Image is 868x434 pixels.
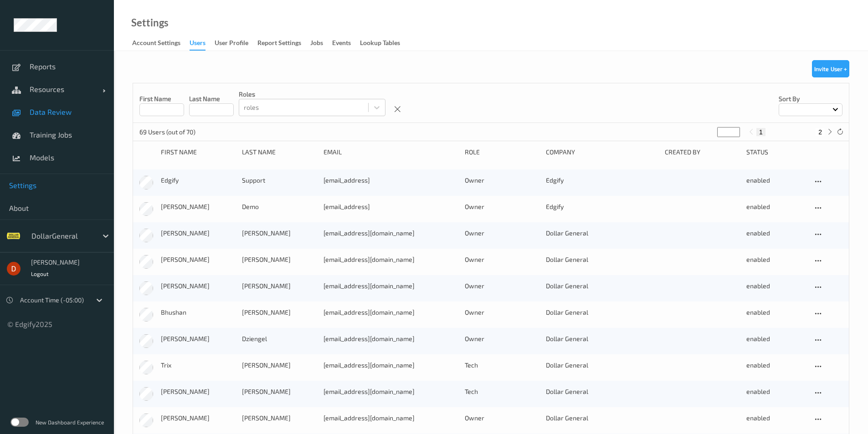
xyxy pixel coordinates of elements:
div: Owner [465,281,539,291]
div: [EMAIL_ADDRESS][DOMAIN_NAME] [324,414,458,423]
div: User Profile [215,38,248,50]
a: Lookup Tables [360,37,409,50]
div: enabled [746,414,806,423]
div: Status [746,148,806,157]
div: [PERSON_NAME] [242,308,317,317]
div: Dollar General [546,387,658,396]
a: Report Settings [257,37,310,50]
div: Jobs [310,38,323,50]
div: Support [242,176,317,185]
div: [PERSON_NAME] [161,387,236,396]
div: Demo [242,202,317,211]
button: Invite User + [812,60,849,77]
div: Trix [161,361,236,370]
p: First Name [139,94,184,103]
div: Owner [465,176,539,185]
div: Dziengel [242,334,317,343]
div: [PERSON_NAME] [242,414,317,423]
div: Owner [465,414,539,423]
div: enabled [746,281,806,291]
button: 2 [816,128,825,136]
div: Owner [465,255,539,264]
div: Edgify [161,176,236,185]
div: [PERSON_NAME] [242,387,317,396]
div: [PERSON_NAME] [242,361,317,370]
div: [PERSON_NAME] [161,229,236,238]
div: Lookup Tables [360,38,400,50]
div: Dollar General [546,281,658,291]
div: Email [324,148,458,157]
div: [EMAIL_ADDRESS][DOMAIN_NAME] [324,361,458,370]
div: Tech [465,387,539,396]
div: [EMAIL_ADDRESS][DOMAIN_NAME] [324,334,458,343]
div: enabled [746,176,806,185]
p: 69 Users (out of 70) [139,128,208,137]
div: Owner [465,334,539,343]
a: Jobs [310,37,332,50]
a: Settings [131,18,169,27]
div: Created By [665,148,740,157]
div: First Name [161,148,236,157]
div: [PERSON_NAME] [161,281,236,291]
div: Bhushan [161,308,236,317]
div: [PERSON_NAME] [242,281,317,291]
div: Account Settings [132,38,180,50]
div: Dollar General [546,361,658,370]
div: Owner [465,229,539,238]
div: enabled [746,361,806,370]
p: Last Name [189,94,234,103]
div: Owner [465,308,539,317]
div: Edgify [546,176,658,185]
div: Dollar General [546,334,658,343]
div: Dollar General [546,229,658,238]
div: enabled [746,255,806,264]
div: [PERSON_NAME] [242,229,317,238]
div: Owner [465,202,539,211]
p: roles [239,90,385,99]
div: [PERSON_NAME] [161,414,236,423]
div: [PERSON_NAME] [242,255,317,264]
div: enabled [746,202,806,211]
div: Last Name [242,148,317,157]
div: Dollar General [546,414,658,423]
div: [EMAIL_ADDRESS][DOMAIN_NAME] [324,229,458,238]
a: User Profile [215,37,257,50]
div: [EMAIL_ADDRESS][DOMAIN_NAME] [324,387,458,396]
div: enabled [746,334,806,343]
div: [PERSON_NAME] [161,334,236,343]
div: Dollar General [546,308,658,317]
div: [EMAIL_ADDRESS] [324,202,458,211]
div: Report Settings [257,38,301,50]
div: [EMAIL_ADDRESS] [324,176,458,185]
div: Tech [465,361,539,370]
p: Sort by [779,94,842,103]
div: [PERSON_NAME] [161,202,236,211]
a: events [332,37,360,50]
div: Dollar General [546,255,658,264]
div: Edgify [546,202,658,211]
div: users [190,38,205,51]
div: [EMAIL_ADDRESS][DOMAIN_NAME] [324,255,458,264]
div: Company [546,148,658,157]
a: users [190,37,215,51]
div: [EMAIL_ADDRESS][DOMAIN_NAME] [324,281,458,291]
div: enabled [746,387,806,396]
div: [PERSON_NAME] [161,255,236,264]
div: Role [465,148,539,157]
div: events [332,38,351,50]
div: enabled [746,308,806,317]
div: enabled [746,229,806,238]
button: 1 [756,128,765,136]
a: Account Settings [132,37,190,50]
div: [EMAIL_ADDRESS][DOMAIN_NAME] [324,308,458,317]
